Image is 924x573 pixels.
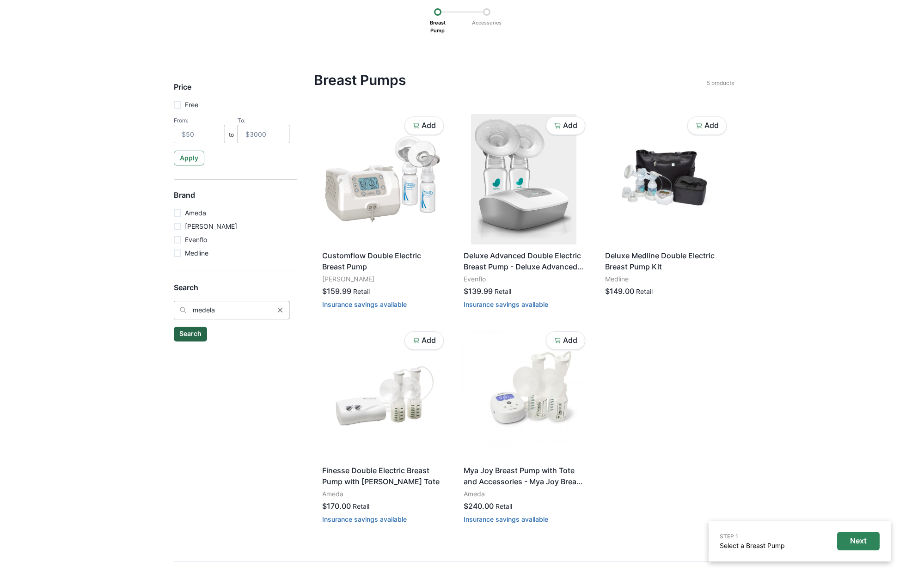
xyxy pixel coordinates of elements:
p: Ameda [185,208,206,218]
p: 5 products [707,79,734,87]
p: Mya Joy Breast Pump with Tote and Accessories - Mya Joy Breast Pump with Tote and Accessories [464,465,584,487]
p: Ameda [464,489,584,499]
p: Finesse Double Electric Breast Pump with [PERSON_NAME] Tote [322,465,442,487]
a: Mya Joy Breast Pump with Tote and Accessories - Mya Joy Breast Pump with Tote and AccessoriesAmed... [460,329,587,530]
button: Insurance savings available [464,515,548,523]
p: Medline [605,274,725,284]
p: Add [704,121,719,130]
h5: Search [174,283,289,300]
p: Retail [353,501,369,511]
p: Breast Pump [427,16,449,37]
button: Add [404,116,444,135]
img: n5cxtj4n8fh8lu867ojklczjhbt3 [318,114,446,244]
a: Select a Breast Pump [720,542,785,549]
p: Deluxe Medline Double Electric Breast Pump Kit [605,250,725,272]
a: Deluxe Advanced Double Electric Breast Pump - Deluxe Advanced Double Electric Breast PumpEvenflo$... [460,114,587,315]
p: Evenflo [464,274,584,284]
div: To: [238,117,289,124]
p: Add [563,121,577,130]
p: Free [185,100,198,110]
p: Add [563,336,577,345]
button: Add [546,116,585,135]
input: $3000 [238,125,289,143]
button: Next [837,532,880,550]
p: $149.00 [605,286,634,297]
p: Next [850,536,867,545]
p: Customflow Double Electric Breast Pump [322,250,442,272]
input: $50 [174,125,226,143]
p: to [229,131,234,143]
button: Add [687,116,727,135]
button: Insurance savings available [322,515,407,523]
button: Insurance savings available [322,300,407,308]
p: Retail [496,501,512,511]
button: Insurance savings available [464,300,548,308]
button: Add [546,331,585,350]
p: $159.99 [322,286,351,297]
button: Add [404,331,444,350]
p: [PERSON_NAME] [185,221,237,231]
button: Apply [174,151,204,165]
h5: Price [174,83,289,100]
img: i0lekl1s3tdzvtxplvrfjbus3bd5 [318,329,446,459]
a: Deluxe Medline Double Electric Breast Pump KitMedline$149.00Retail [601,114,729,304]
a: Finesse Double Electric Breast Pump with [PERSON_NAME] ToteAmeda$170.00RetailInsurance savings av... [318,329,446,530]
input: Search Breast Pumps [174,301,289,319]
p: Retail [636,286,653,296]
div: From: [174,117,226,124]
p: Add [422,336,436,345]
p: $170.00 [322,500,351,512]
p: $139.99 [464,286,493,297]
button: Search [174,327,207,341]
p: Accessories [469,16,505,30]
p: Ameda [322,489,442,499]
p: STEP 1 [720,532,785,541]
p: Evenflo [185,235,207,244]
img: fzin0t1few8pe41icjkqlnikcovo [460,114,587,244]
p: $240.00 [464,500,494,512]
p: Retail [495,286,511,296]
p: Retail [353,286,370,296]
h5: Brand [174,191,289,208]
p: Medline [185,248,208,258]
img: 4lep2cjnb0use3mod0hgz8v43gbr [460,329,587,459]
p: [PERSON_NAME] [322,274,442,284]
p: Add [422,121,436,130]
img: 9os50jfgps5oa9wy78ytir68n9fc [601,114,729,244]
h4: Breast Pumps [314,72,707,88]
a: Customflow Double Electric Breast Pump[PERSON_NAME]$159.99RetailInsurance savings available [318,114,446,315]
p: Deluxe Advanced Double Electric Breast Pump - Deluxe Advanced Double Electric Breast Pump [464,250,584,272]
